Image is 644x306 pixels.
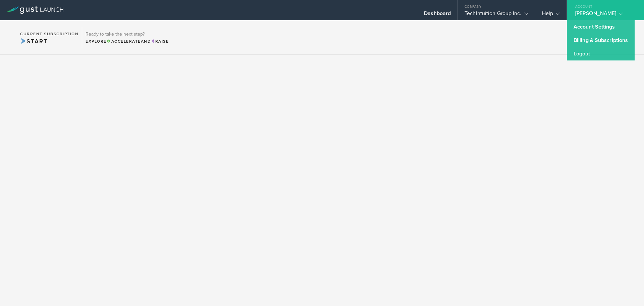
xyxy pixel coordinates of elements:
[86,38,169,44] div: Explore
[20,38,47,45] span: Start
[107,39,151,44] span: and
[151,39,169,44] span: Raise
[465,10,528,20] div: TechIntuition Group Inc.
[542,10,560,20] div: Help
[107,39,141,44] span: Accelerate
[575,10,632,20] div: [PERSON_NAME]
[82,27,172,48] div: Ready to take the next step?ExploreAccelerateandRaise
[20,32,78,36] h2: Current Subscription
[86,32,169,37] h3: Ready to take the next step?
[424,10,451,20] div: Dashboard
